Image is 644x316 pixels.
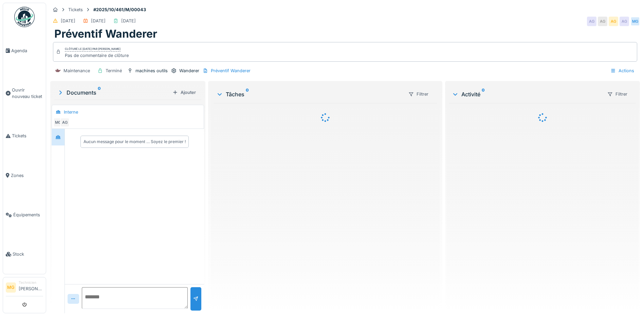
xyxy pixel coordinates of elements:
[121,18,136,24] div: [DATE]
[598,17,607,26] div: AG
[98,88,101,97] sup: 0
[6,282,16,293] li: MG
[12,133,43,139] span: Tickets
[246,90,249,98] sup: 0
[11,47,43,54] span: Agenda
[61,18,75,24] div: [DATE]
[630,17,640,26] div: MG
[14,7,35,27] img: Badge_color-CXgf-gQk.svg
[135,67,168,74] div: machines outils
[482,90,485,98] sup: 0
[179,67,199,74] div: Wanderer
[3,70,46,116] a: Ouvrir nouveau ticket
[65,52,129,59] div: Pas de commentaire de clôture
[68,6,83,13] div: Tickets
[3,116,46,156] a: Tickets
[63,67,90,74] div: Maintenance
[13,251,43,257] span: Stock
[91,6,149,13] strong: #2025/10/461/M/00043
[65,47,121,52] div: Clôturé le [DATE] par [PERSON_NAME]
[91,18,106,24] div: [DATE]
[216,90,403,98] div: Tâches
[607,66,637,76] div: Actions
[64,109,78,115] div: Interne
[19,280,43,285] div: Technicien
[3,235,46,274] a: Stock
[53,118,63,127] div: MG
[57,88,170,97] div: Documents
[6,280,43,296] a: MG Technicien[PERSON_NAME]
[620,17,629,26] div: AG
[452,90,602,98] div: Activité
[3,156,46,195] a: Zones
[170,88,199,97] div: Ajouter
[12,87,43,100] span: Ouvrir nouveau ticket
[3,31,46,70] a: Agenda
[211,67,251,74] div: Préventif Wanderer
[106,67,122,74] div: Terminé
[3,195,46,235] a: Équipements
[13,212,43,218] span: Équipements
[84,139,186,145] div: Aucun message pour le moment … Soyez le premier !
[405,89,431,99] div: Filtrer
[609,17,618,26] div: AG
[11,172,43,179] span: Zones
[587,17,596,26] div: AG
[604,89,630,99] div: Filtrer
[60,118,70,127] div: AG
[19,280,43,295] li: [PERSON_NAME]
[54,27,157,40] h1: Préventif Wanderer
